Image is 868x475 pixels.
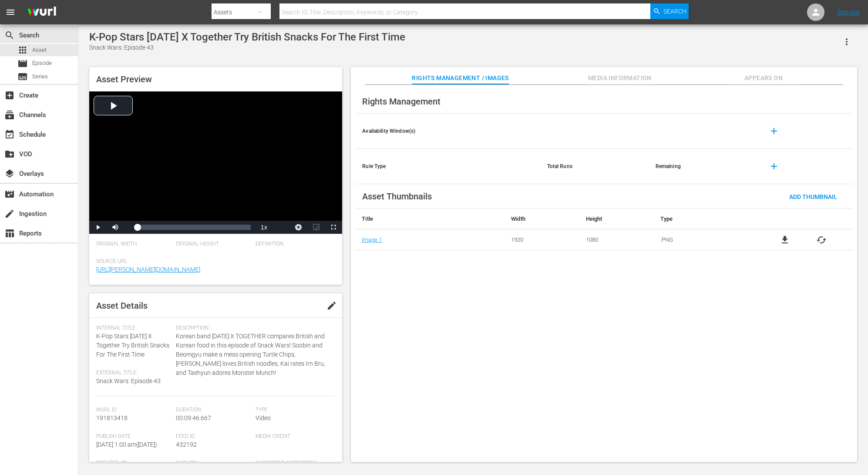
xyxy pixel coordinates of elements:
a: file_download [780,235,790,245]
span: Ingestion [4,209,15,219]
span: 191813418 [96,414,128,421]
span: edit [326,300,337,311]
a: Image 1 [362,236,382,243]
span: Search [663,3,686,19]
span: Description: [176,325,331,332]
th: Title [355,209,505,229]
span: Definition [256,241,331,248]
span: K-Pop Stars [DATE] X Together Try British Snacks For The First Time [96,333,169,358]
span: Series [17,71,28,82]
span: Create [4,90,15,101]
button: Fullscreen [325,221,342,234]
span: Rights Management / Images [412,73,508,84]
button: Mute [107,221,124,234]
span: Video [256,414,271,421]
div: Video Player [89,91,342,234]
th: Total Runs [540,149,649,184]
span: Suggested Categories [256,460,331,467]
span: Asset Thumbnails [362,191,432,202]
div: K-Pop Stars [DATE] X Together Try British Snacks For The First Time [89,31,405,43]
div: Progress Bar [137,225,251,230]
span: VOD [4,149,15,159]
button: Play [89,221,107,234]
span: Created At [96,460,172,467]
span: Source Url [96,258,331,265]
span: Wurl Id [96,407,172,414]
td: .PNG [654,229,754,250]
th: Rule Type [355,149,540,184]
span: Publish Date [96,433,172,440]
span: Schedule [4,129,15,140]
span: Media Information [587,73,653,84]
span: Media Credit [256,433,331,440]
span: Asset Details [96,300,148,311]
button: add [764,121,784,141]
th: Availability Window(s) [355,114,540,149]
span: Asset [32,46,47,54]
span: Asset [17,45,28,55]
span: Feed ID [176,433,251,440]
td: 1080 [579,229,654,250]
span: Channels [4,110,15,120]
span: Add Thumbnail [782,193,844,200]
button: Add Thumbnail [782,189,844,204]
span: Episode [17,58,28,69]
button: add [764,156,784,177]
span: add [769,126,779,136]
button: Search [650,3,689,19]
a: [URL][PERSON_NAME][DOMAIN_NAME] [96,266,200,273]
button: Picture-in-Picture [307,221,325,234]
span: Reports [4,228,15,239]
span: Korean band [DATE] X TOGETHER compares British and Korean food in this episode of Snack Wars! Soo... [176,332,331,377]
span: Automation [4,189,15,199]
td: 1920 [505,229,579,250]
th: Type [654,209,754,229]
span: Series [32,72,48,81]
button: edit [321,295,342,316]
span: Episode [32,59,52,67]
button: Playback Rate [255,221,273,234]
span: menu [5,7,16,17]
button: Jump To Time [290,221,307,234]
span: Original Width [96,241,172,248]
th: Width [505,209,579,229]
span: Search [4,30,15,40]
th: Remaining [649,149,757,184]
span: Appears On [731,73,796,84]
span: Internal Title: [96,325,172,332]
div: Snack Wars: Episode 43 [89,43,405,52]
span: Type [256,407,331,414]
span: 00:09:46.667 [176,414,211,421]
span: 432192 [176,441,197,448]
span: Author [176,460,251,467]
th: Height [579,209,654,229]
a: Sign Out [837,9,860,16]
span: External Title: [96,370,172,377]
span: Snack Wars: Episode 43 [96,377,161,384]
span: Original Height [176,241,251,248]
span: Asset Preview [96,74,152,84]
span: Overlays [4,168,15,179]
span: [DATE] 1:00 am ( [DATE] ) [96,441,157,448]
img: ans4CAIJ8jUAAAAAAAAAAAAAAAAAAAAAAAAgQb4GAAAAAAAAAAAAAAAAAAAAAAAAJMjXAAAAAAAAAAAAAAAAAAAAAAAAgAT5G... [21,2,63,23]
span: Rights Management [362,96,441,107]
span: Duration [176,407,251,414]
button: cached [816,235,827,245]
span: add [769,161,779,172]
